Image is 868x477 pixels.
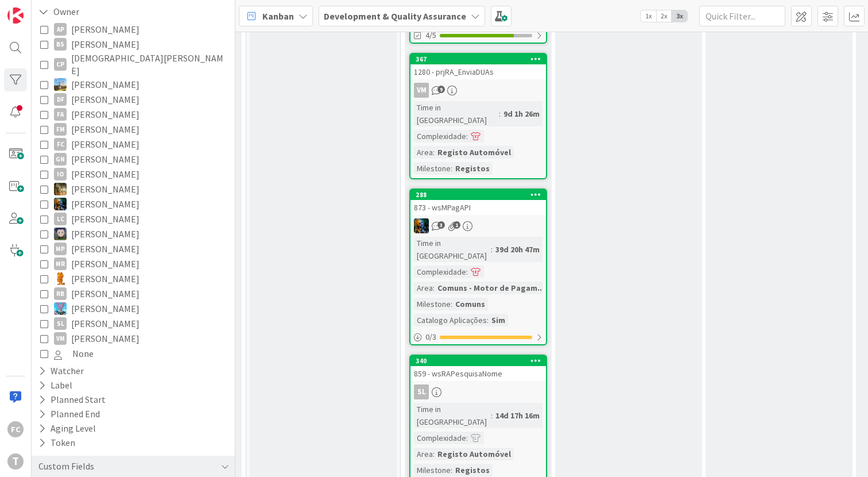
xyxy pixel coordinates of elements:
div: LC [54,213,67,225]
span: [PERSON_NAME] [71,137,139,152]
span: : [433,282,435,294]
div: 3671280 - prjRA_EnviaDUAs [410,54,546,79]
div: 873 - wsMPagAPI [410,200,546,215]
button: LC [PERSON_NAME] [40,211,226,226]
img: LS [54,228,67,240]
div: Registo Automóvel [435,146,514,159]
span: [PERSON_NAME] [71,286,139,301]
div: SL [410,384,546,399]
span: [PERSON_NAME] [71,107,139,122]
div: 859 - wsRAPesquisaNome [410,366,546,381]
img: SF [54,302,67,315]
img: JC [54,183,67,195]
div: Comuns [452,298,488,310]
button: VM [PERSON_NAME] [40,331,226,346]
span: [PERSON_NAME] [71,331,139,346]
div: IO [54,168,67,180]
img: JC [414,218,429,233]
span: : [451,298,452,310]
span: [PERSON_NAME] [71,122,139,137]
span: [PERSON_NAME] [71,271,139,286]
button: DF [PERSON_NAME] [40,92,226,107]
span: [DEMOGRAPHIC_DATA][PERSON_NAME] [71,52,226,77]
div: VM [54,332,67,345]
button: JC [PERSON_NAME] [40,197,226,211]
span: 1x [641,10,656,22]
button: RL [PERSON_NAME] [40,271,226,286]
div: 39d 20h 47m [493,243,542,256]
div: Complexidade [414,432,466,444]
div: Token [37,436,76,450]
div: SL [54,317,67,330]
button: AP [PERSON_NAME] [40,22,226,37]
div: Registos [452,464,493,476]
img: DG [54,78,67,91]
div: RB [54,287,67,300]
span: [PERSON_NAME] [71,37,139,52]
div: Time in [GEOGRAPHIC_DATA] [414,403,491,428]
div: Registo Automóvel [435,448,514,460]
div: Catalogo Aplicações [414,314,487,326]
span: [PERSON_NAME] [71,167,139,182]
button: FA [PERSON_NAME] [40,107,226,122]
div: 367 [416,55,546,63]
div: CP [54,58,67,71]
div: 340859 - wsRAPesquisaNome [410,356,546,381]
div: Sim [489,314,508,326]
span: None [72,346,94,361]
span: : [499,107,501,120]
div: Owner [37,5,80,19]
img: Visit kanbanzone.com [7,7,24,24]
button: FC [PERSON_NAME] [40,137,226,152]
span: [PERSON_NAME] [71,211,139,226]
span: : [491,243,493,256]
span: 9 [437,86,445,93]
span: : [433,146,435,159]
div: BS [54,38,67,51]
div: Milestone [414,162,451,175]
button: JC [PERSON_NAME] [40,182,226,197]
div: VM [414,83,429,98]
button: SL [PERSON_NAME] [40,316,226,331]
div: MP [54,243,67,255]
span: [PERSON_NAME] [71,152,139,167]
div: Watcher [37,364,85,378]
button: LS [PERSON_NAME] [40,226,226,241]
span: [PERSON_NAME] [71,92,139,107]
button: CP [DEMOGRAPHIC_DATA][PERSON_NAME] [40,52,226,77]
div: Milestone [414,464,451,476]
div: AP [54,23,67,36]
button: IO [PERSON_NAME] [40,167,226,182]
span: [PERSON_NAME] [71,182,139,197]
a: 288873 - wsMPagAPIJCTime in [GEOGRAPHIC_DATA]:39d 20h 47mComplexidade:Area:Comuns - Motor de Paga... [409,189,547,345]
input: Quick Filter... [699,6,785,26]
span: Kanban [262,9,294,23]
button: RB [PERSON_NAME] [40,286,226,301]
span: 3x [672,10,687,22]
span: : [433,448,435,460]
div: 367 [410,54,546,64]
div: Registos [452,162,493,175]
div: Milestone [414,298,451,310]
div: Area [414,146,433,159]
button: GN [PERSON_NAME] [40,152,226,167]
span: : [491,409,493,422]
div: 288 [416,191,546,199]
button: MR [PERSON_NAME] [40,256,226,271]
div: 340 [416,357,546,365]
div: 288873 - wsMPagAPI [410,190,546,215]
div: GN [54,153,67,166]
div: FM [54,123,67,136]
span: [PERSON_NAME] [71,226,139,241]
div: FA [54,108,67,121]
span: 3 [437,221,445,229]
div: FC [54,138,67,151]
div: 1280 - prjRA_EnviaDUAs [410,64,546,79]
div: DF [54,93,67,106]
div: SL [414,384,429,399]
img: JC [54,198,67,210]
b: Development & Quality Assurance [324,10,466,22]
div: FC [7,421,24,437]
div: 340 [410,356,546,366]
a: 3671280 - prjRA_EnviaDUAsVMTime in [GEOGRAPHIC_DATA]:9d 1h 26mComplexidade:Area:Registo Automóvel... [409,53,547,179]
